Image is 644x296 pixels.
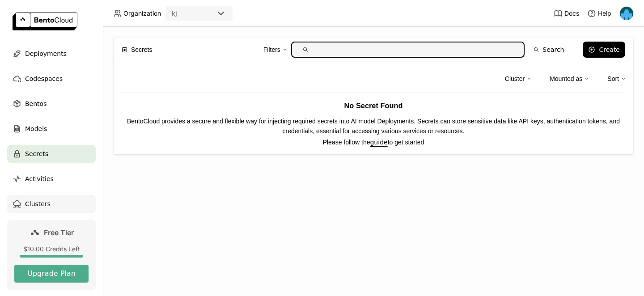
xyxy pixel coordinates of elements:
[607,74,619,84] div: Sort
[121,100,626,112] h3: No Secret Found
[7,95,96,113] a: Bentos
[44,228,74,237] span: Free Tier
[550,69,589,88] div: Mounted as
[25,73,63,84] span: Codespaces
[528,42,569,58] button: Search
[123,9,161,17] span: Organization
[620,7,633,20] img: Karan Karan
[607,69,626,88] div: Sort
[7,145,96,163] a: Secrets
[598,9,611,17] span: Help
[505,74,525,84] div: Cluster
[263,45,280,55] div: Filters
[25,48,67,59] span: Deployments
[13,13,77,30] img: logo
[583,42,625,58] button: Create
[25,148,48,159] span: Secrets
[25,199,51,209] span: Clusters
[14,265,89,283] button: Upgrade Plan
[263,40,288,59] div: Filters
[14,245,89,253] div: $10.00 Credits Left
[121,116,626,136] p: BentoCloud provides a secure and flexible way for injecting required secrets into AI model Deploy...
[505,69,532,88] div: Cluster
[25,173,54,184] span: Activities
[7,70,96,88] a: Codespaces
[7,170,96,188] a: Activities
[587,9,611,18] div: Help
[178,9,179,18] input: Selected kj.
[370,139,387,146] a: guide
[25,98,47,109] span: Bentos
[550,74,582,84] div: Mounted as
[121,137,626,147] p: Please follow the to get started
[564,9,579,17] span: Docs
[554,9,579,18] a: Docs
[7,120,96,138] a: Models
[599,46,620,53] div: Create
[7,195,96,213] a: Clusters
[25,123,47,134] span: Models
[131,45,152,55] span: Secrets
[7,45,96,63] a: Deployments
[172,9,177,18] div: kj
[7,220,96,290] a: Free Tier$10.00 Credits LeftUpgrade Plan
